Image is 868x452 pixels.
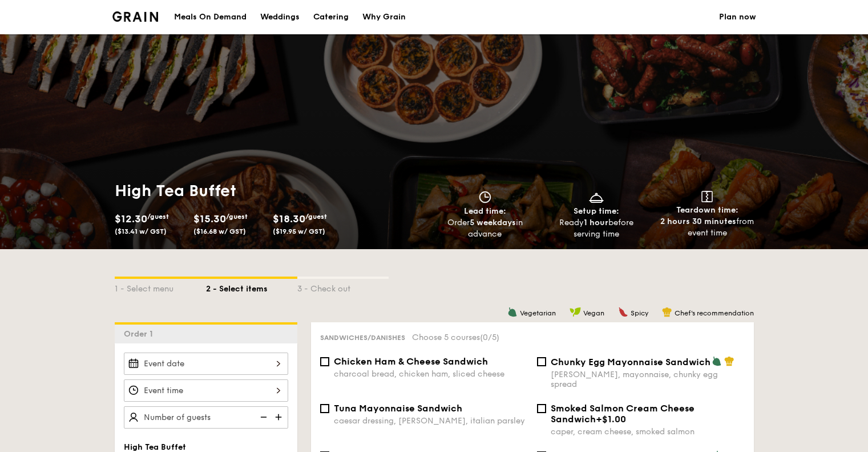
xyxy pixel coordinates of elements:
input: Event date [124,353,288,375]
img: icon-add.58712e84.svg [271,406,288,428]
span: Chef's recommendation [675,309,754,317]
span: ($13.41 w/ GST) [115,227,167,235]
img: icon-chef-hat.a58ddaea.svg [724,356,734,366]
span: Sandwiches/Danishes [320,334,405,342]
span: +$1.00 [596,414,626,425]
img: icon-spicy.37a8142b.svg [618,307,628,317]
span: Vegetarian [520,309,556,317]
span: Order 1 [124,329,158,339]
div: caesar dressing, [PERSON_NAME], italian parsley [334,416,528,426]
div: Ready before serving time [545,217,647,240]
div: 1 - Select menu [115,279,206,295]
div: charcoal bread, chicken ham, sliced cheese [334,369,528,379]
span: (0/5) [480,333,499,342]
span: Setup time: [574,206,619,216]
input: Tuna Mayonnaise Sandwichcaesar dressing, [PERSON_NAME], italian parsley [320,404,329,413]
span: /guest [226,213,248,221]
div: 2 - Select items [206,279,297,295]
input: Number of guests [124,406,288,429]
span: Lead time: [464,206,506,216]
img: icon-dish.430c3a2e.svg [588,191,605,203]
span: Tuna Mayonnaise Sandwich [334,403,462,414]
input: Chicken Ham & Cheese Sandwichcharcoal bread, chicken ham, sliced cheese [320,357,329,366]
span: /guest [147,213,169,221]
input: Event time [124,379,288,402]
div: [PERSON_NAME], mayonnaise, chunky egg spread [551,370,745,389]
img: icon-vegan.f8ff3823.svg [570,307,581,317]
input: Smoked Salmon Cream Cheese Sandwich+$1.00caper, cream cheese, smoked salmon [537,404,546,413]
strong: 1 hour [584,218,608,227]
span: High Tea Buffet [124,442,186,452]
strong: 2 hours 30 minutes [660,217,736,226]
div: caper, cream cheese, smoked salmon [551,427,745,437]
span: $12.30 [115,213,147,225]
span: Smoked Salmon Cream Cheese Sandwich [551,403,695,425]
span: $15.30 [193,213,226,225]
img: icon-clock.2db775ea.svg [477,191,494,203]
img: icon-vegetarian.fe4039eb.svg [712,356,722,366]
strong: 5 weekdays [470,218,516,227]
span: ($16.68 w/ GST) [193,227,246,235]
span: Teardown time: [676,205,738,215]
span: Chicken Ham & Cheese Sandwich [334,356,488,367]
h1: High Tea Buffet [115,181,430,201]
img: icon-reduce.1d2dbef1.svg [254,406,271,428]
span: Vegan [583,309,604,317]
div: from event time [656,216,758,239]
span: /guest [305,213,327,221]
input: Chunky Egg Mayonnaise Sandwich[PERSON_NAME], mayonnaise, chunky egg spread [537,357,546,366]
img: icon-teardown.65201eee.svg [701,191,713,202]
img: icon-vegetarian.fe4039eb.svg [507,307,518,317]
img: Grain [112,11,159,22]
span: Chunky Egg Mayonnaise Sandwich [551,357,710,367]
img: icon-chef-hat.a58ddaea.svg [662,307,672,317]
div: 3 - Check out [297,279,389,295]
span: Choose 5 courses [412,333,499,342]
span: $18.30 [273,213,305,225]
a: Logotype [112,11,159,22]
div: Order in advance [434,217,536,240]
span: ($19.95 w/ GST) [273,227,325,235]
span: Spicy [631,309,648,317]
